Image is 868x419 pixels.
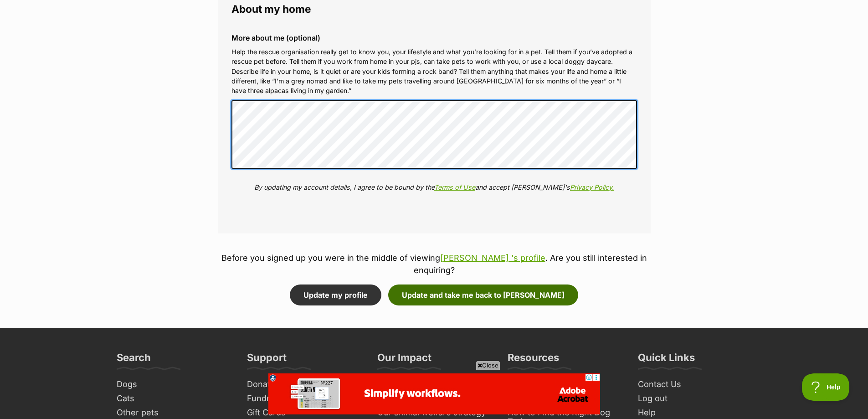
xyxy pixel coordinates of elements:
[388,285,578,305] button: Update and take me back to [PERSON_NAME]
[434,183,475,191] a: Terms of Use
[243,392,365,406] a: Fundraise
[377,351,431,369] h3: Our Impact
[231,3,637,15] legend: About my home
[113,378,234,392] a: Dogs
[231,34,637,42] label: More about me (optional)
[476,361,500,370] span: Close
[268,373,600,414] iframe: Advertisement
[570,183,614,191] a: Privacy Policy.
[290,285,381,305] button: Update my profile
[247,351,287,369] h3: Support
[634,378,755,392] a: Contact Us
[243,378,365,392] a: Donate
[117,351,151,369] h3: Search
[113,392,234,406] a: Cats
[638,351,695,369] h3: Quick Links
[508,351,559,369] h3: Resources
[231,47,637,96] p: Help the rescue organisation really get to know you, your lifestyle and what you’re looking for i...
[218,252,651,276] p: Before you signed up you were in the middle of viewing . Are you still interested in enquiring?
[634,392,755,406] a: Log out
[440,253,545,263] a: [PERSON_NAME] 's profile
[802,373,850,401] iframe: Help Scout Beacon - Open
[231,182,637,192] p: By updating my account details, I agree to be bound by the and accept [PERSON_NAME]'s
